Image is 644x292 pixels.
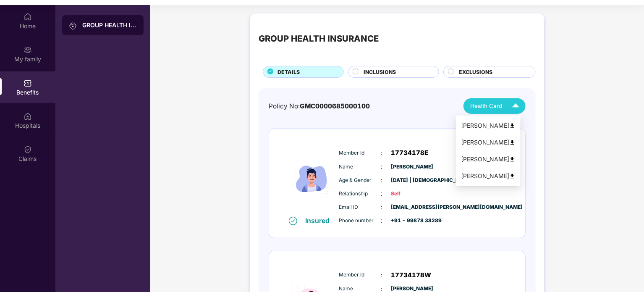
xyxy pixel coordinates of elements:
span: EXCLUSIONS [459,68,492,76]
span: : [381,148,383,158]
img: svg+xml;base64,PHN2ZyB4bWxucz0iaHR0cDovL3d3dy53My5vcmcvMjAwMC9zdmciIHdpZHRoPSI0OCIgaGVpZ2h0PSI0OC... [509,156,516,163]
span: : [381,176,383,185]
span: [DATE] | [DEMOGRAPHIC_DATA] [391,176,433,184]
img: svg+xml;base64,PHN2ZyBpZD0iSG9tZSIgeG1sbnM9Imh0dHA6Ly93d3cudzMub3JnLzIwMDAvc3ZnIiB3aWR0aD0iMjAiIG... [24,13,32,21]
img: svg+xml;base64,PHN2ZyBpZD0iQ2xhaW0iIHhtbG5zPSJodHRwOi8vd3d3LnczLm9yZy8yMDAwL3N2ZyIgd2lkdGg9IjIwIi... [24,145,32,154]
span: INCLUSIONS [364,68,396,76]
span: : [381,203,383,212]
div: GROUP HEALTH INSURANCE [82,21,137,29]
span: 17734178E [391,148,429,158]
span: [EMAIL_ADDRESS][PERSON_NAME][DOMAIN_NAME] [391,203,433,211]
span: +91 - 99878 38289 [391,217,433,225]
span: DETAILS [277,68,300,76]
img: svg+xml;base64,PHN2ZyBpZD0iQmVuZWZpdHMiIHhtbG5zPSJodHRwOi8vd3d3LnczLm9yZy8yMDAwL3N2ZyIgd2lkdGg9Ij... [24,79,32,87]
span: [PERSON_NAME] [391,163,433,171]
span: Age & Gender [339,176,381,184]
span: Self [391,190,433,198]
div: GROUP HEALTH INSURANCE [259,32,379,45]
span: Member Id [339,149,381,157]
img: icon [287,142,337,216]
span: Name [339,163,381,171]
span: Member Id [339,271,381,279]
span: : [381,271,383,280]
div: Policy No: [269,101,370,111]
span: : [381,162,383,171]
span: Email ID [339,203,381,211]
span: Health Card [470,102,502,110]
span: : [381,216,383,225]
img: svg+xml;base64,PHN2ZyB4bWxucz0iaHR0cDovL3d3dy53My5vcmcvMjAwMC9zdmciIHdpZHRoPSIxNiIgaGVpZ2h0PSIxNi... [289,217,297,225]
span: 17734178W [391,270,432,280]
div: [PERSON_NAME] [461,121,516,130]
span: Relationship [339,190,381,198]
div: Insured [306,216,335,225]
img: svg+xml;base64,PHN2ZyB4bWxucz0iaHR0cDovL3d3dy53My5vcmcvMjAwMC9zdmciIHdpZHRoPSI0OCIgaGVpZ2h0PSI0OC... [509,173,516,179]
img: svg+xml;base64,PHN2ZyB4bWxucz0iaHR0cDovL3d3dy53My5vcmcvMjAwMC9zdmciIHdpZHRoPSI0OCIgaGVpZ2h0PSI0OC... [509,139,516,146]
div: [PERSON_NAME] [461,138,516,147]
img: svg+xml;base64,PHN2ZyB4bWxucz0iaHR0cDovL3d3dy53My5vcmcvMjAwMC9zdmciIHdpZHRoPSI0OCIgaGVpZ2h0PSI0OC... [509,123,516,129]
img: Icuh8uwCUCF+XjCZyLQsAKiDCM9HiE6CMYmKQaPGkZKaA32CAAACiQcFBJY0IsAAAAASUVORK5CYII= [508,99,523,113]
div: [PERSON_NAME] [461,155,516,164]
span: GMC0000685000100 [300,102,370,110]
button: Health Card [463,98,526,114]
div: [PERSON_NAME] [461,171,516,181]
img: svg+xml;base64,PHN2ZyB3aWR0aD0iMjAiIGhlaWdodD0iMjAiIHZpZXdCb3g9IjAgMCAyMCAyMCIgZmlsbD0ibm9uZSIgeG... [24,46,32,54]
span: Phone number [339,217,381,225]
img: svg+xml;base64,PHN2ZyBpZD0iSG9zcGl0YWxzIiB4bWxucz0iaHR0cDovL3d3dy53My5vcmcvMjAwMC9zdmciIHdpZHRoPS... [24,112,32,121]
img: svg+xml;base64,PHN2ZyB3aWR0aD0iMjAiIGhlaWdodD0iMjAiIHZpZXdCb3g9IjAgMCAyMCAyMCIgZmlsbD0ibm9uZSIgeG... [69,21,77,30]
span: : [381,189,383,198]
